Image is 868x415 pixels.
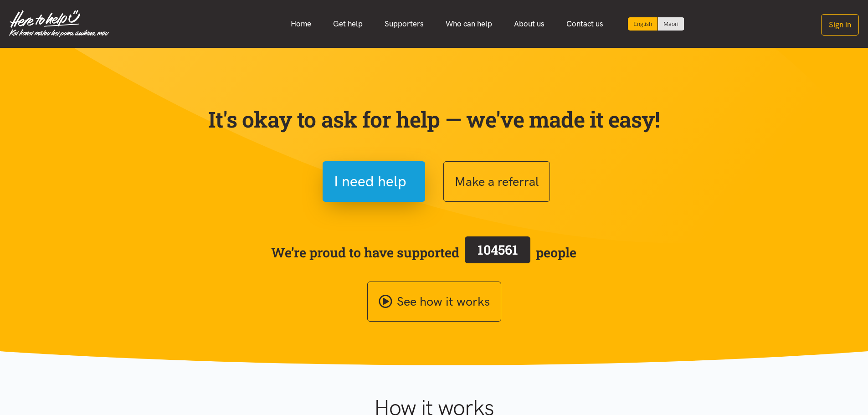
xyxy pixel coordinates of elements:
button: Make a referral [443,161,550,202]
button: Sign in [821,14,859,36]
img: Home [9,10,109,37]
p: It's okay to ask for help — we've made it easy! [206,106,662,133]
a: 104561 [459,235,536,270]
span: 104561 [478,241,518,258]
a: Get help [322,14,374,34]
span: We’re proud to have supported people [271,235,576,270]
a: Supporters [374,14,435,34]
button: I need help [323,161,425,202]
div: Language toggle [628,17,684,31]
a: Contact us [555,14,614,34]
a: About us [503,14,555,34]
a: Who can help [435,14,503,34]
div: Current language [628,17,658,31]
a: Home [280,14,322,34]
a: Switch to Te Reo Māori [658,17,684,31]
span: I need help [334,170,406,193]
a: See how it works [367,282,501,322]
